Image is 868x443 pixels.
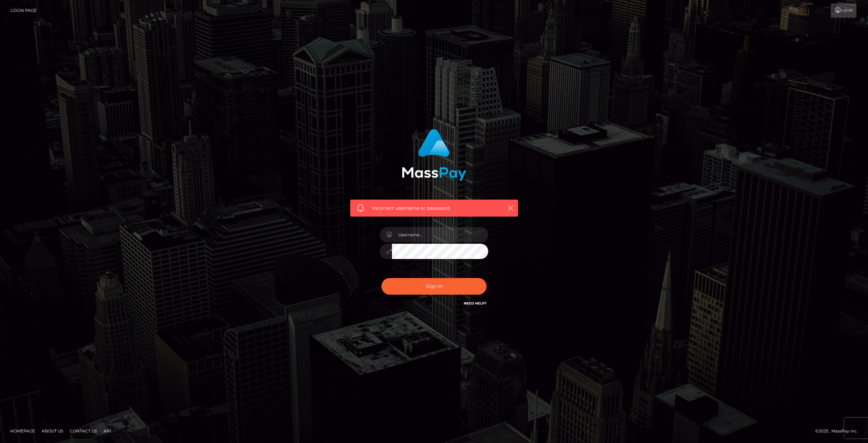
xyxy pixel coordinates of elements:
[815,427,863,435] div: © 2025 , MassPay Inc.
[372,205,496,212] span: Incorrect username or password.
[67,426,100,436] a: Contact Us
[831,3,856,18] a: Login
[381,278,487,295] button: Sign in
[11,3,37,18] a: Login Page
[392,227,488,242] input: Username...
[464,301,487,306] a: Need Help?
[39,426,66,436] a: About Us
[101,426,114,436] a: API
[402,129,466,181] img: MassPay Login
[7,426,38,436] a: Homepage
